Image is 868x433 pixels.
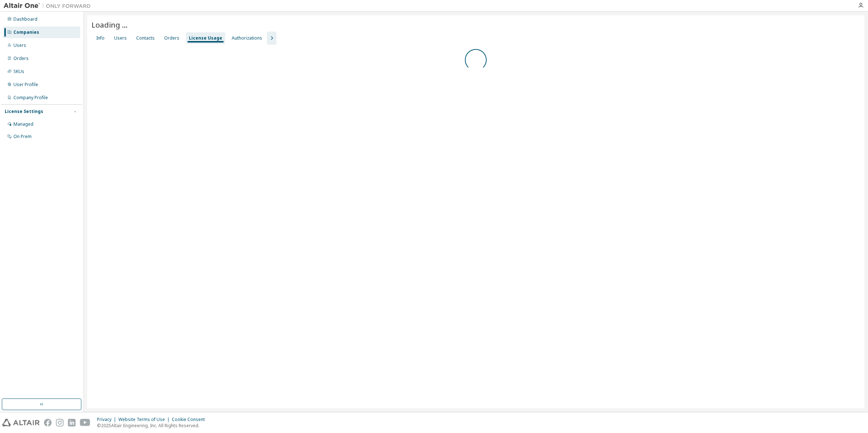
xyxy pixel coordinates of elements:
div: Users [114,35,127,41]
div: Cookie Consent [172,417,209,422]
div: Company Profile [13,95,48,101]
img: youtube.svg [80,419,90,426]
div: Dashboard [13,16,37,22]
div: User Profile [13,82,38,88]
div: Website Terms of Use [118,417,172,422]
div: Users [13,43,26,48]
span: Loading ... [92,20,127,30]
div: License Usage [189,35,222,41]
div: Info [96,35,105,41]
div: On Prem [13,134,32,139]
div: Contacts [136,35,155,41]
img: facebook.svg [44,419,52,426]
div: SKUs [13,69,24,74]
img: instagram.svg [56,419,64,426]
div: License Settings [5,109,43,114]
img: altair_logo.svg [2,419,40,426]
p: © 2025 Altair Engineering, Inc. All Rights Reserved. [97,422,209,429]
div: Managed [13,121,33,127]
img: Altair One [4,2,94,9]
img: linkedin.svg [68,419,76,426]
div: Privacy [97,417,118,422]
div: Orders [13,56,29,61]
div: Authorizations [232,35,262,41]
div: Orders [164,35,179,41]
div: Companies [13,29,39,35]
